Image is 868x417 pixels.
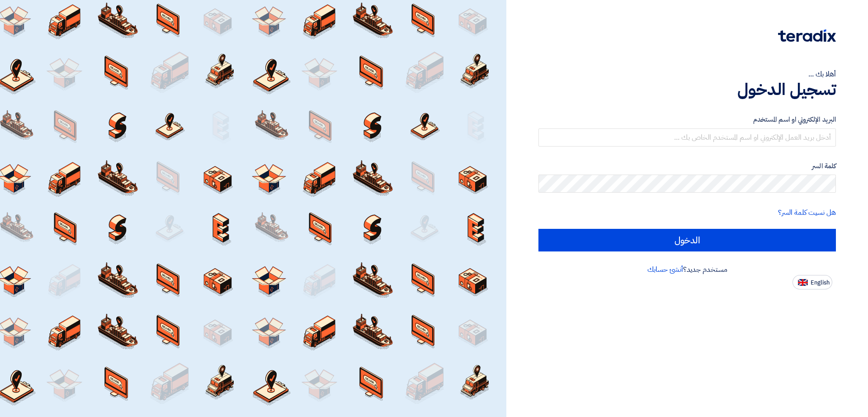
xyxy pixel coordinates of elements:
[811,280,830,286] span: English
[647,264,683,275] a: أنشئ حسابك
[778,29,836,42] img: Teradix logo
[538,80,836,100] h1: تسجيل الدخول
[538,264,836,275] div: مستخدم جديد؟
[793,275,832,289] button: English
[538,128,836,147] input: أدخل بريد العمل الإلكتروني او اسم المستخدم الخاص بك ...
[538,69,836,80] div: أهلا بك ...
[538,114,836,125] label: البريد الإلكتروني او اسم المستخدم
[778,207,836,218] a: هل نسيت كلمة السر؟
[538,229,836,251] input: الدخول
[538,161,836,171] label: كلمة السر
[798,279,808,286] img: en-US.png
